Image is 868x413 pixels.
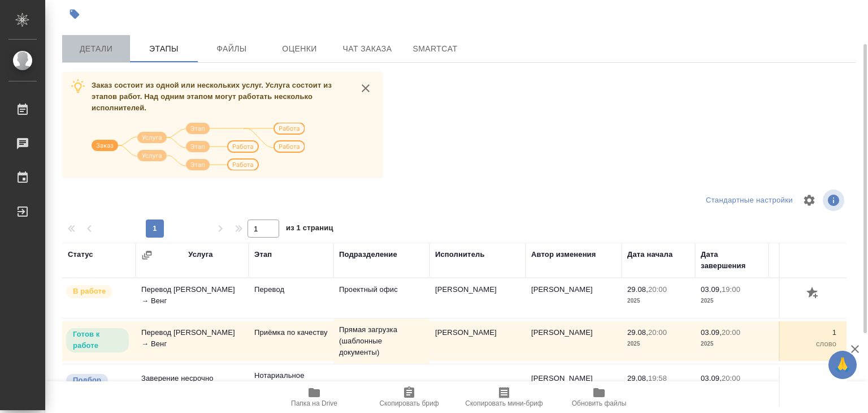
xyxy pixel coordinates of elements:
td: Перевод [PERSON_NAME] → Венг [136,278,249,318]
button: Папка на Drive [267,381,362,413]
p: 29.08, [627,374,648,382]
p: слово [774,338,836,350]
span: Чат заказа [340,42,394,56]
p: слово [774,295,836,307]
span: Файлы [205,42,259,56]
p: 2025 [627,295,689,307]
p: 2025 [701,295,763,307]
span: Папка на Drive [291,399,337,407]
div: Дата завершения [701,249,763,272]
button: Скопировать бриф [362,381,457,413]
button: Обновить файлы [552,381,646,413]
span: 🙏 [833,353,852,377]
td: [PERSON_NAME] [526,367,622,407]
p: 2025 [701,338,763,350]
p: 19:00 [722,285,740,294]
td: Проектный офис [333,278,429,318]
div: Этап [254,249,272,260]
td: [PERSON_NAME] [429,321,526,361]
span: Скопировать мини-бриф [465,399,542,407]
span: Этапы [137,42,191,56]
p: Нотариальное заверение подлинности по... [254,370,328,404]
p: 03.09, [701,285,722,294]
span: Посмотреть информацию [823,190,847,211]
td: Перевод [PERSON_NAME] → Венг [136,321,249,361]
p: 20:00 [722,374,740,382]
p: 2025 [627,338,689,350]
td: Прямая загрузка (шаблонные документы) [333,319,429,364]
button: Добавить тэг [62,2,87,27]
p: Приёмка по качеству [254,327,328,338]
span: Скопировать бриф [379,399,439,407]
span: Оценки [272,42,327,56]
td: [PERSON_NAME] [526,278,622,318]
p: 19:58 [648,374,667,382]
div: Подразделение [339,249,397,260]
p: 29.08, [627,285,648,294]
p: Подбор [73,375,101,386]
p: 03.09, [701,328,722,337]
div: Автор изменения [531,249,596,260]
button: Добавить оценку [804,284,823,303]
div: Исполнитель [435,249,485,260]
td: [PERSON_NAME] [429,278,526,318]
div: split button [703,192,796,209]
button: 🙏 [828,351,857,379]
p: В работе [73,286,106,297]
button: Сгруппировать [141,249,153,261]
p: 500 [774,284,836,295]
p: 1 [774,327,836,338]
td: [PERSON_NAME] [526,321,622,361]
span: SmartCat [408,42,462,56]
button: close [357,80,374,97]
div: Услуга [188,249,212,260]
span: Детали [69,42,123,56]
button: Скопировать мини-бриф [457,381,552,413]
span: Заказ состоит из одной или нескольких услуг. Услуга состоит из этапов работ. Над одним этапом мог... [92,81,332,112]
p: 29.08, [627,328,648,337]
span: из 1 страниц [286,221,333,238]
p: Готов к работе [73,329,122,351]
p: 0 [774,373,836,384]
p: 20:00 [722,328,740,337]
span: Обновить файлы [572,399,627,407]
div: Статус [68,249,93,260]
td: Заверение несрочно [136,367,249,407]
p: 03.09, [701,374,722,382]
p: Перевод [254,284,328,295]
p: 20:00 [648,285,667,294]
p: 20:00 [648,328,667,337]
span: Настроить таблицу [796,187,823,214]
div: Дата начала [627,249,672,260]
